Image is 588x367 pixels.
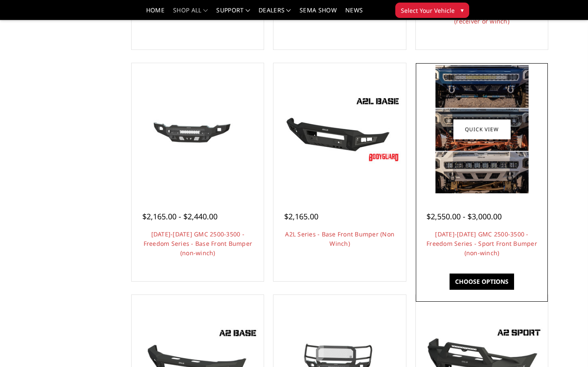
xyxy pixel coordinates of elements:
[134,101,262,158] img: 2020-2023 GMC 2500-3500 - Freedom Series - Base Front Bumper (non-winch)
[401,6,455,15] span: Select Your Vehicle
[285,230,394,248] a: A2L Series - Base Front Bumper (Non Winch)
[426,230,537,257] a: [DATE]-[DATE] GMC 2500-3500 - Freedom Series - Sport Front Bumper (non-winch)
[144,230,253,257] a: [DATE]-[DATE] GMC 2500-3500 - Freedom Series - Base Front Bumper (non-winch)
[142,211,218,221] span: $2,165.00 - $2,440.00
[426,211,502,221] span: $2,550.00 - $3,000.00
[216,7,250,20] a: Support
[146,7,165,20] a: Home
[259,7,291,20] a: Dealers
[418,65,546,193] a: 2020-2023 GMC 2500-3500 - Freedom Series - Sport Front Bumper (non-winch) 2020-2023 GMC 2500-3500...
[134,65,262,193] a: 2020-2023 GMC 2500-3500 - Freedom Series - Base Front Bumper (non-winch) 2020-2023 GMC 2500-3500 ...
[173,7,208,20] a: shop all
[276,65,403,193] a: A2L Series - Base Front Bumper (Non Winch) A2L Series - Base Front Bumper (Non Winch)
[300,7,337,20] a: SEMA Show
[435,65,529,193] img: 2020-2023 GMC 2500-3500 - Freedom Series - Sport Front Bumper (non-winch)
[345,7,363,20] a: News
[395,3,469,18] button: Select Your Vehicle
[284,211,318,221] span: $2,165.00
[450,274,514,290] a: Choose Options
[453,119,511,140] a: Quick view
[461,6,464,15] span: ▾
